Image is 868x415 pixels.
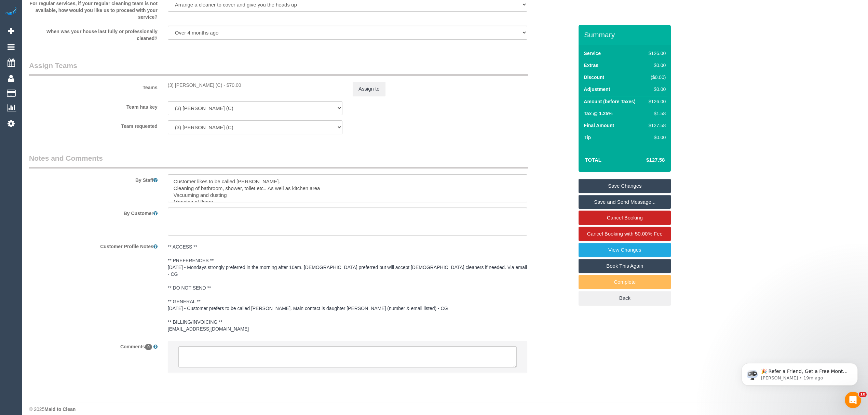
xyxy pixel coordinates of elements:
label: Customer Profile Notes [24,241,163,250]
span: Cancel Booking with 50.00% Fee [587,231,663,237]
pre: ** ACCESS ** ** PREFERENCES ** [DATE] - Mondays strongly preferred in the morning after 10am. [DE... [168,243,527,332]
a: Back [579,291,671,305]
label: Comments [24,341,163,350]
h3: Summary [584,31,667,39]
div: $0.00 [646,86,666,93]
label: By Customer [24,207,163,217]
span: 0 [145,344,152,350]
iframe: Intercom notifications message [731,349,868,397]
div: $126.00 [646,98,666,105]
div: $0.00 [646,134,666,141]
label: Tax @ 1.25% [584,110,612,117]
label: Adjustment [584,86,610,93]
div: $126.00 [646,50,666,57]
iframe: Intercom live chat [845,392,861,408]
div: © 2025 [29,406,861,413]
strong: Maid to Clean [44,406,76,412]
a: Save and Send Message... [579,195,671,209]
a: Book This Again [579,259,671,273]
div: $0.00 [646,62,666,69]
div: $1.58 [646,110,666,117]
legend: Notes and Comments [29,153,528,169]
div: 2 hours x $35.00/hour [168,82,342,89]
label: Extras [584,62,598,69]
label: Service [584,50,601,57]
h4: $127.58 [626,157,665,163]
a: Save Changes [579,179,671,193]
a: View Changes [579,243,671,257]
span: 10 [859,392,867,397]
label: Team has key [24,101,163,110]
strong: Total [585,157,601,163]
label: Amount (before Taxes) [584,98,635,105]
label: Team requested [24,120,163,130]
label: Discount [584,74,604,81]
div: $127.58 [646,122,666,129]
button: Assign to [353,82,385,96]
label: When was your house last fully or professionally cleaned? [24,26,163,42]
a: Cancel Booking with 50.00% Fee [579,227,671,241]
a: Cancel Booking [579,211,671,225]
legend: Assign Teams [29,61,528,76]
label: Teams [24,82,163,91]
label: Tip [584,134,591,141]
div: ($0.00) [646,74,666,81]
label: Final Amount [584,122,614,129]
label: By Staff [24,174,163,184]
img: Automaid Logo [4,7,18,16]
